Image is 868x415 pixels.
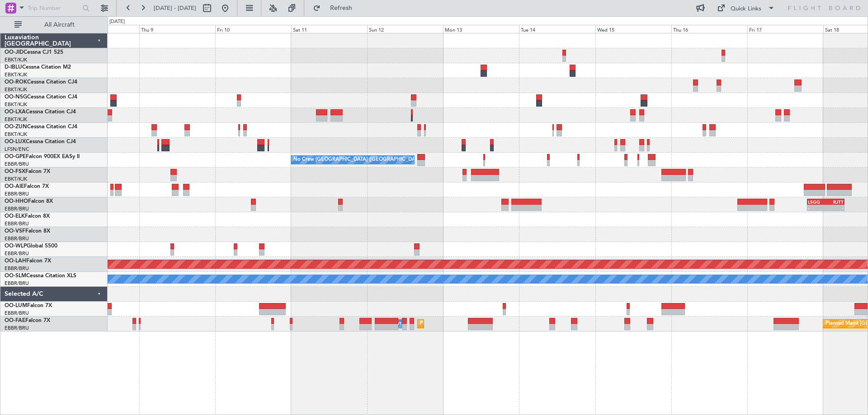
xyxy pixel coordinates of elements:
span: All Aircraft [24,22,95,28]
a: EBBR/BRU [5,235,29,242]
div: Sat 11 [291,25,367,33]
input: Trip Number [28,1,80,15]
span: D-IBLU [5,65,22,70]
a: OO-LAHFalcon 7X [5,258,51,264]
a: OO-JIDCessna CJ1 525 [5,50,63,55]
a: OO-ELKFalcon 8X [5,214,50,219]
span: OO-VSF [5,228,25,234]
a: EBBR/BRU [5,161,29,168]
a: OO-LUXCessna Citation CJ4 [5,139,76,145]
button: All Aircraft [10,18,98,32]
div: Wed 15 [595,25,671,33]
span: OO-FSX [5,169,25,174]
a: EBBR/BRU [5,250,29,257]
a: OO-NSGCessna Citation CJ4 [5,94,77,100]
span: Refresh [322,5,360,11]
div: Fri 17 [747,25,823,33]
a: D-IBLUCessna Citation M2 [5,65,71,70]
a: EBBR/BRU [5,191,29,197]
div: - [826,205,843,210]
a: OO-VSFFalcon 8X [5,228,50,234]
button: Refresh [309,1,363,15]
span: OO-LAH [5,258,26,264]
span: OO-ZUN [5,124,27,130]
div: - [808,205,826,210]
span: OO-WLP [5,243,27,249]
div: Tue 14 [519,25,595,33]
a: OO-LXACessna Citation CJ4 [5,109,76,115]
span: OO-GPE [5,154,26,159]
a: OO-FSXFalcon 7X [5,169,50,174]
div: Planned Maint Melsbroek Air Base [420,317,499,331]
span: OO-JID [5,50,24,55]
a: EBKT/KJK [5,101,27,108]
a: EBKT/KJK [5,86,27,93]
span: OO-NSG [5,94,27,100]
a: EBKT/KJK [5,116,27,123]
div: Quick Links [731,5,761,14]
a: EBBR/BRU [5,310,29,317]
a: OO-ZUNCessna Citation CJ4 [5,124,77,130]
a: EBKT/KJK [5,131,27,138]
span: [DATE] - [DATE] [154,4,196,12]
a: EBKT/KJK [5,56,27,63]
span: OO-HHO [5,199,28,204]
a: OO-SLMCessna Citation XLS [5,273,76,279]
a: OO-ROKCessna Citation CJ4 [5,79,77,85]
span: OO-LUX [5,139,26,145]
span: OO-LXA [5,109,26,115]
a: EBBR/BRU [5,220,29,227]
span: OO-AIE [5,184,24,189]
div: LSGG [808,199,826,205]
a: OO-FAEFalcon 7X [5,318,50,323]
a: OO-GPEFalcon 900EX EASy II [5,154,80,159]
span: OO-FAE [5,318,25,323]
div: Sun 12 [367,25,443,33]
div: Fri 10 [215,25,291,33]
a: EBBR/BRU [5,325,29,331]
a: OO-LUMFalcon 7X [5,303,52,308]
a: EBKT/KJK [5,71,27,78]
a: OO-AIEFalcon 7X [5,184,49,189]
a: LFSN/ENC [5,146,29,153]
div: Thu 16 [671,25,747,33]
a: EBKT/KJK [5,176,27,182]
div: Thu 9 [139,25,215,33]
a: EBBR/BRU [5,265,29,272]
a: OO-WLPGlobal 5500 [5,243,57,249]
div: [DATE] [109,18,125,26]
a: OO-HHOFalcon 8X [5,199,53,204]
a: EBBR/BRU [5,205,29,212]
span: OO-SLM [5,273,26,279]
span: OO-ROK [5,79,27,85]
div: Mon 13 [443,25,519,33]
div: RJTT [826,199,843,205]
span: OO-LUM [5,303,27,308]
a: EBBR/BRU [5,280,29,287]
button: Quick Links [712,1,779,15]
div: No Crew [GEOGRAPHIC_DATA] ([GEOGRAPHIC_DATA] National) [293,153,445,167]
span: OO-ELK [5,214,25,219]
